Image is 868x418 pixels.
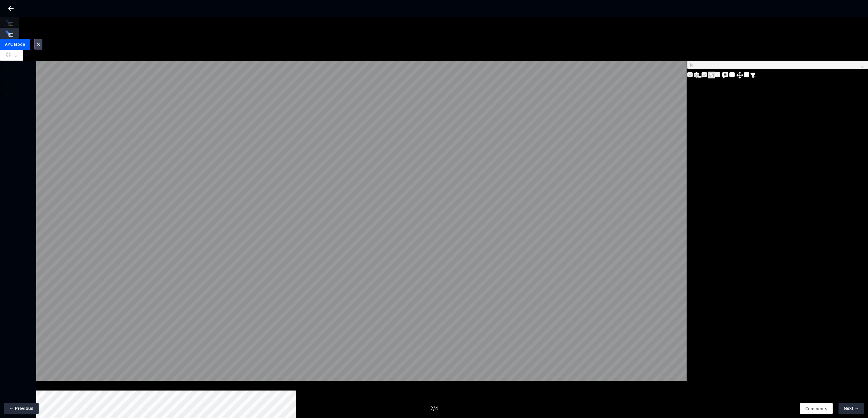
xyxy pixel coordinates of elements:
[694,72,702,78] img: svg+xml;base64,PHN2ZyB3aWR0aD0iMjMiIGhlaWdodD0iMTkiIHZpZXdCb3g9IjAgMCAyMyAxOSIgZmlsbD0ibm9uZSIgeG...
[800,403,833,414] button: Comments
[736,71,744,79] img: svg+xml;base64,PHN2ZyB3aWR0aD0iMjQiIGhlaWdodD0iMjUiIHZpZXdCb3g9IjAgMCAyNCAyNSIgZmlsbD0ibm9uZSIgeG...
[805,405,827,412] span: Comments
[690,61,865,69] span: Id
[839,403,864,414] button: Next →
[721,71,729,79] img: svg+xml;base64,PHN2ZyB3aWR0aD0iMjQiIGhlaWdodD0iMjQiIHZpZXdCb3g9IjAgMCAyNCAyNCIgZmlsbD0ibm9uZSIgeG...
[750,73,756,78] img: svg+xml;base64,PHN2ZyB4bWxucz0iaHR0cDovL3d3dy53My5vcmcvMjAwMC9zdmciIHdpZHRoPSIxNiIgaGVpZ2h0PSIxNi...
[844,405,859,412] span: Next →
[708,72,715,79] img: svg+xml;base64,PHN2ZyB3aWR0aD0iMjAiIGhlaWdodD0iMjEiIHZpZXdCb3g9IjAgMCAyMCAyMSIgZmlsbD0ibm9uZSIgeG...
[430,404,438,413] div: 2 / 4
